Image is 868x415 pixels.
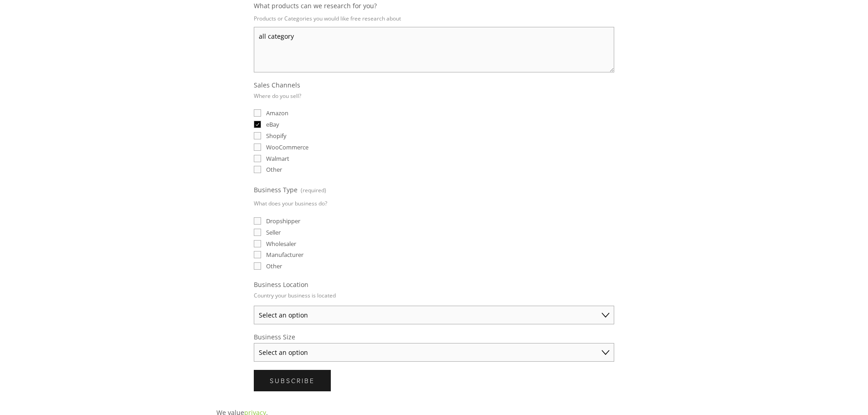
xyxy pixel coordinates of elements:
[254,251,261,258] input: Manufacturer
[254,229,261,236] input: Seller
[270,376,315,385] span: Subscribe
[254,155,261,162] input: Walmart
[301,184,326,197] span: (required)
[266,143,308,151] span: WooCommerce
[266,109,288,117] span: Amazon
[266,132,287,140] span: Shopify
[254,1,377,10] span: What products can we research for you?
[254,280,308,289] span: Business Location
[254,166,261,173] input: Other
[254,12,614,25] p: Products or Categories you would like free research about
[254,81,300,89] span: Sales Channels
[254,185,298,194] span: Business Type
[254,370,331,391] button: SubscribeSubscribe
[266,240,296,248] span: Wholesaler
[266,251,303,259] span: Manufacturer
[266,262,282,270] span: Other
[254,262,261,270] input: Other
[254,121,261,128] input: eBay
[266,217,300,225] span: Dropshipper
[254,240,261,247] input: Wholesaler
[254,217,261,225] input: Dropshipper
[254,306,614,324] select: Business Location
[266,165,282,174] span: Other
[254,27,614,72] textarea: all category
[266,228,281,236] span: Seller
[266,154,289,163] span: Walmart
[254,333,295,341] span: Business Size
[254,343,614,362] select: Business Size
[254,289,336,302] p: Country your business is located
[266,120,279,128] span: eBay
[254,143,261,151] input: WooCommerce
[254,132,261,139] input: Shopify
[254,89,301,102] p: Where do you sell?
[254,109,261,117] input: Amazon
[254,197,327,210] p: What does your business do?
